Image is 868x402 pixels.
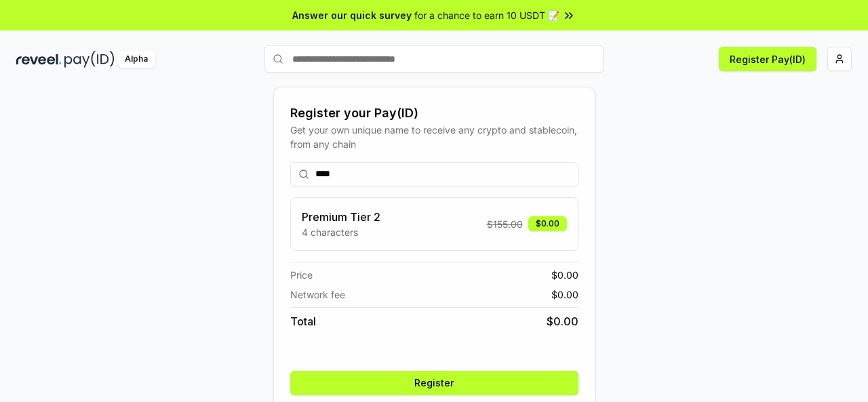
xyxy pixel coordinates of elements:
[290,123,578,151] div: Get your own unique name to receive any crypto and stablecoin, from any chain
[290,371,578,395] button: Register
[16,51,62,68] img: reveel_dark
[414,8,559,22] span: for a chance to earn 10 USDT 📝
[547,313,578,329] span: $ 0.00
[290,268,313,282] span: Price
[551,268,578,282] span: $ 0.00
[117,51,155,68] div: Alpha
[290,287,345,302] span: Network fee
[487,217,523,231] span: $ 155.00
[64,51,115,68] img: pay_id
[528,216,567,231] div: $0.00
[302,209,380,225] h3: Premium Tier 2
[551,287,578,302] span: $ 0.00
[290,313,316,329] span: Total
[292,8,412,22] span: Answer our quick survey
[719,47,816,71] button: Register Pay(ID)
[290,104,578,123] div: Register your Pay(ID)
[302,225,380,239] p: 4 characters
